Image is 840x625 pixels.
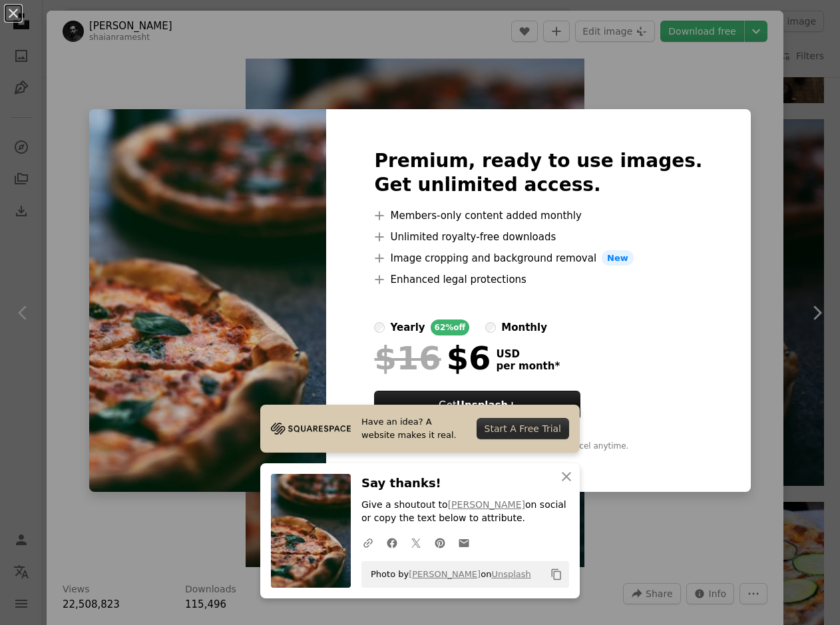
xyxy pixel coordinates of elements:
[364,564,531,585] span: Photo by on
[374,208,702,224] li: Members-only content added monthly
[457,399,517,411] strong: Unsplash+
[361,415,466,442] span: Have an idea? A website makes it real.
[431,319,470,335] div: 62% off
[602,250,634,266] span: New
[404,529,428,556] a: Share on Twitter
[380,529,404,556] a: Share on Facebook
[374,391,580,420] button: GetUnsplash+
[448,499,525,510] a: [PERSON_NAME]
[374,322,385,333] input: yearly62%off
[477,418,569,439] div: Start A Free Trial
[545,563,568,586] button: Copy to clipboard
[409,569,481,579] a: [PERSON_NAME]
[271,419,351,439] img: file-1705255347840-230a6ab5bca9image
[390,319,425,335] div: yearly
[361,499,569,525] p: Give a shoutout to on social or copy the text below to attribute.
[501,319,547,335] div: monthly
[374,341,491,375] div: $6
[485,322,496,333] input: monthly
[374,272,702,288] li: Enhanced legal protections
[89,109,326,493] img: photo-1571997478779-2adcbbe9ab2f
[428,529,452,556] a: Share on Pinterest
[374,149,702,197] h2: Premium, ready to use images. Get unlimited access.
[374,250,702,266] li: Image cropping and background removal
[491,569,530,579] a: Unsplash
[361,474,569,493] h3: Say thanks!
[496,360,560,372] span: per month *
[374,229,702,245] li: Unlimited royalty-free downloads
[452,529,476,556] a: Share over email
[496,348,560,360] span: USD
[374,341,441,375] span: $16
[260,405,580,453] a: Have an idea? A website makes it real.Start A Free Trial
